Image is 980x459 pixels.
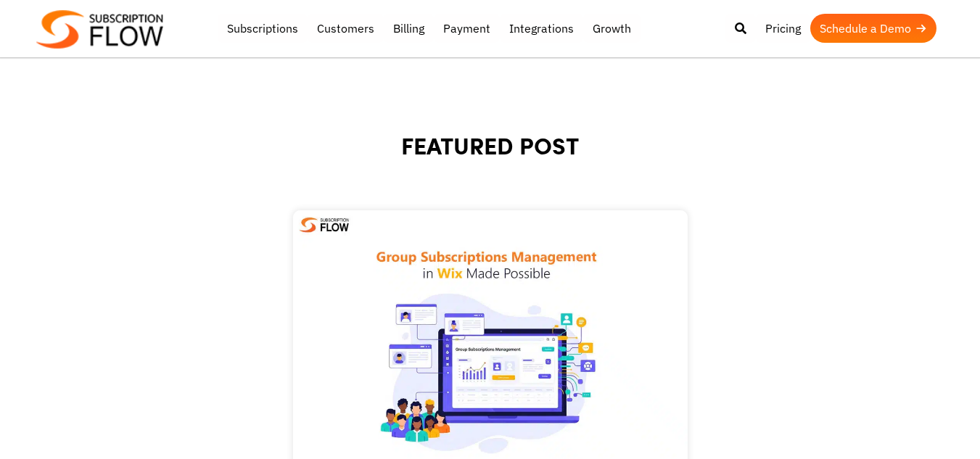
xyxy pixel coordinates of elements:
a: Growth [583,14,641,43]
h1: FEATURED POST [55,131,926,196]
a: Integrations [500,14,583,43]
a: Schedule a Demo [810,14,936,43]
img: Subscriptionflow [36,10,163,49]
a: Subscriptions [218,14,308,43]
a: Payment [434,14,500,43]
a: Billing [384,14,434,43]
a: Pricing [756,14,810,43]
a: Customers [308,14,384,43]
